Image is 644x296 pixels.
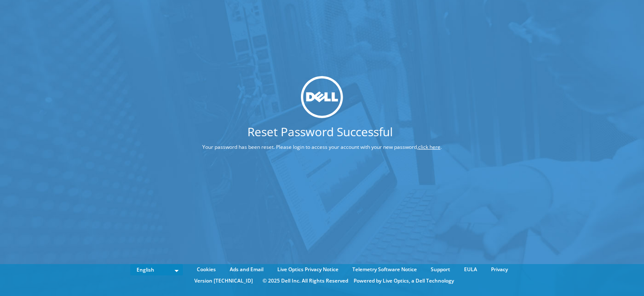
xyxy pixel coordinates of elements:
a: Cookies [191,265,222,274]
li: © 2025 Dell Inc. All Rights Reserved [258,276,352,285]
p: Your password has been reset. Please login to access your account with your new password, . [171,143,473,152]
a: click here [418,143,440,151]
a: Support [424,265,456,274]
li: Version [TECHNICAL_ID] [190,276,257,285]
a: Privacy [485,265,514,274]
a: Telemetry Software Notice [346,265,423,274]
img: dell_svg_logo.svg [301,76,343,118]
a: Ads and Email [223,265,270,274]
a: EULA [458,265,483,274]
h1: Reset Password Successful [171,126,469,137]
a: Live Optics Privacy Notice [271,265,345,274]
li: Powered by Live Optics, a Dell Technology [354,276,454,285]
